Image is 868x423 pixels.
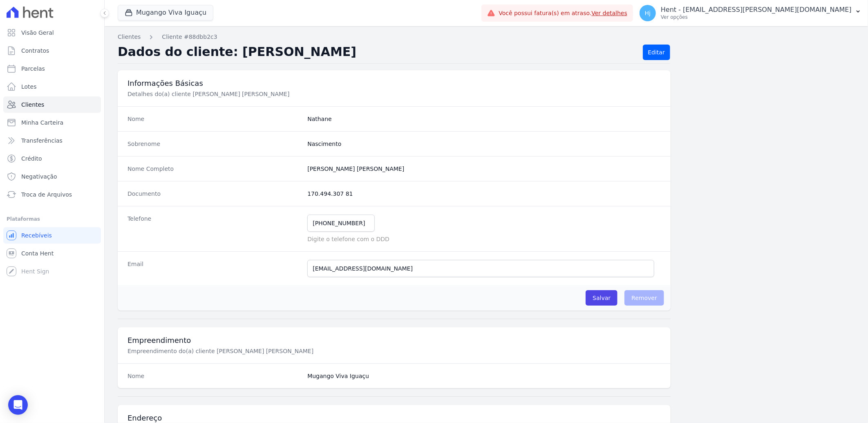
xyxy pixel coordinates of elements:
span: Recebíveis [21,231,52,239]
dt: Nome [128,115,301,123]
a: Recebíveis [3,227,101,244]
dd: 170.494.307 81 [307,190,661,198]
button: Hj Hent - [EMAIL_ADDRESS][PERSON_NAME][DOMAIN_NAME] Ver opções [633,2,868,25]
dt: Email [128,260,301,277]
a: Clientes [118,33,141,41]
a: Contratos [3,43,101,59]
span: Você possui fatura(s) em atraso. [499,9,627,18]
dt: Telefone [128,215,301,243]
h3: Endereço [128,413,661,423]
span: Troca de Arquivos [21,190,72,199]
button: Mugango Viva Iguaçu [118,5,213,20]
span: Clientes [21,101,44,109]
dd: Mugango Viva Iguaçu [307,372,661,380]
a: Ver detalhes [592,10,628,16]
a: Minha Carteira [3,114,101,131]
a: Conta Hent [3,245,101,262]
a: Visão Geral [3,25,101,41]
a: Cliente #88dbb2c3 [162,33,217,41]
dt: Nome [128,372,301,380]
input: Salvar [586,290,617,306]
dt: Nome Completo [128,165,301,173]
p: Digite o telefone com o DDD [307,235,661,243]
dt: Sobrenome [128,140,301,148]
span: Remover [624,290,664,306]
a: Parcelas [3,60,101,77]
span: Negativação [21,172,57,181]
span: Crédito [21,154,42,163]
a: Lotes [3,78,101,95]
a: Negativação [3,168,101,185]
span: Lotes [21,83,37,91]
dt: Documento [128,190,301,198]
p: Empreendimento do(a) cliente [PERSON_NAME] [PERSON_NAME] [128,347,402,355]
h3: Empreendimento [128,336,661,345]
a: Troca de Arquivos [3,186,101,203]
span: Contratos [21,47,49,55]
a: Clientes [3,96,101,113]
a: Crédito [3,150,101,167]
p: Hent - [EMAIL_ADDRESS][PERSON_NAME][DOMAIN_NAME] [661,6,852,14]
span: Visão Geral [21,29,54,37]
span: Conta Hent [21,249,54,257]
dd: Nascimento [307,140,661,148]
div: Plataformas [7,214,98,224]
span: Hj [645,10,651,16]
nav: Breadcrumb [118,33,855,41]
dd: [PERSON_NAME] [PERSON_NAME] [307,165,661,173]
span: Parcelas [21,65,45,73]
dd: Nathane [307,115,661,123]
h2: Dados do cliente: [PERSON_NAME] [118,45,636,60]
a: Transferências [3,132,101,149]
span: Minha Carteira [21,119,63,127]
p: Detalhes do(a) cliente [PERSON_NAME] [PERSON_NAME] [128,90,402,98]
a: Editar [643,45,670,60]
div: Open Intercom Messenger [8,395,28,415]
h3: Informações Básicas [128,78,661,88]
p: Ver opções [661,14,852,20]
span: Transferências [21,137,63,145]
